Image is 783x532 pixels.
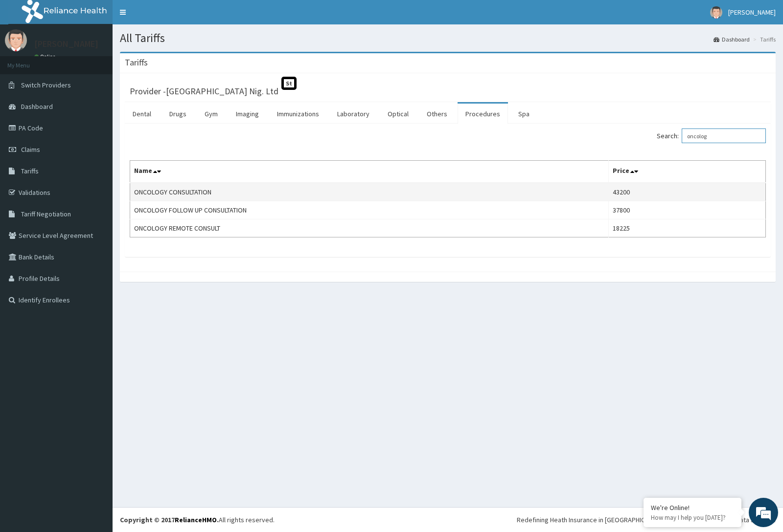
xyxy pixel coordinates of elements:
img: User Image [5,29,27,51]
input: Search: [682,128,766,143]
span: St [281,77,297,90]
div: Minimize live chat window [161,5,184,28]
td: ONCOLOGY REMOTE CONSULT [130,219,609,237]
a: Online [34,53,58,60]
a: Others [419,104,455,124]
a: Spa [510,104,537,124]
label: Search: [657,128,766,143]
a: RelianceHMO [175,515,217,524]
td: 43200 [609,183,766,201]
p: How may I help you today? [651,513,734,522]
strong: Copyright © 2017 . [120,515,219,524]
img: User Image [710,6,722,19]
h3: Provider - [GEOGRAPHIC_DATA] Nig. Ltd [130,87,278,96]
div: We're Online! [651,503,734,512]
div: Chat with us now [51,55,164,67]
h1: All Tariffs [120,32,776,44]
a: Laboratory [329,104,377,124]
textarea: Type your message and hit 'Enter' [5,267,186,301]
th: Price [609,161,766,183]
th: Name [130,161,609,183]
p: [PERSON_NAME] [34,40,98,48]
img: d_794563401_company_1708531726252_794563401 [18,49,40,73]
a: Immunizations [269,104,327,124]
td: 37800 [609,201,766,219]
footer: All rights reserved. [113,507,783,532]
td: ONCOLOGY FOLLOW UP CONSULTATION [130,201,609,219]
span: We're online! [57,123,135,222]
h3: Tariffs [125,58,148,67]
a: Drugs [161,104,194,124]
li: Tariffs [751,35,776,43]
a: Imaging [228,104,267,124]
a: Dashboard [714,35,750,43]
span: Dashboard [21,102,53,111]
div: Redefining Heath Insurance in [GEOGRAPHIC_DATA] using Telemedicine and Data Science! [517,515,776,525]
td: 18225 [609,219,766,237]
span: Tariff Negotiation [21,210,71,218]
a: Gym [197,104,226,124]
span: Tariffs [21,167,39,175]
span: Switch Providers [21,81,71,89]
a: Procedures [458,104,508,124]
a: Optical [380,104,416,124]
span: Claims [21,145,40,154]
td: ONCOLOGY CONSULTATION [130,183,609,201]
span: [PERSON_NAME] [728,8,776,17]
a: Dental [125,104,159,124]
